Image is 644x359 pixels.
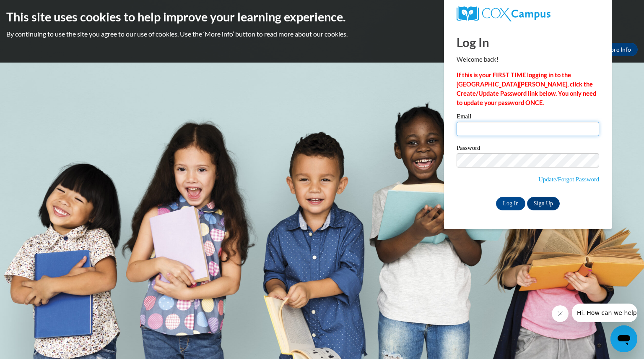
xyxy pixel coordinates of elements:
span: Hi. How can we help? [5,6,68,13]
p: Welcome back! [457,55,599,64]
h2: This site uses cookies to help improve your learning experience. [6,8,638,25]
input: Log In [496,197,525,210]
label: Email [457,113,599,122]
h1: Log In [457,34,599,51]
a: Sign Up [527,197,560,210]
strong: If this is your FIRST TIME logging in to the [GEOGRAPHIC_DATA][PERSON_NAME], click the Create/Upd... [457,71,596,106]
a: Update/Forgot Password [538,176,599,183]
iframe: Close message [552,305,569,322]
iframe: Message from company [572,304,637,322]
iframe: Button to launch messaging window [610,325,637,352]
a: More Info [598,43,638,56]
a: COX Campus [457,6,599,21]
img: COX Campus [457,6,551,21]
p: By continuing to use the site you agree to our use of cookies. Use the ‘More info’ button to read... [6,29,638,39]
label: Password [457,145,599,153]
